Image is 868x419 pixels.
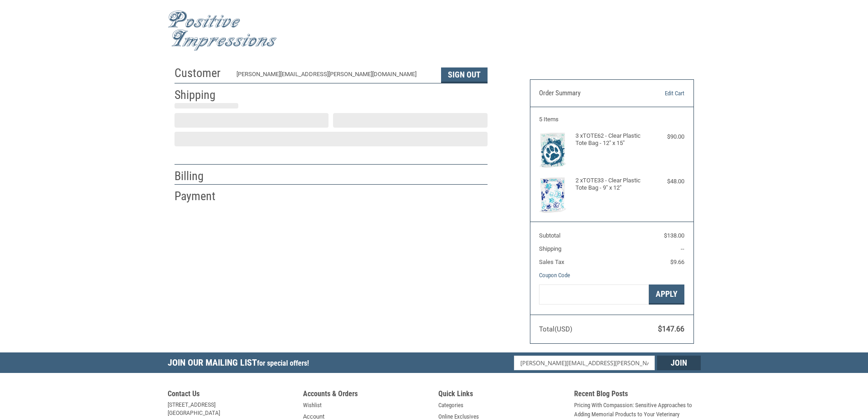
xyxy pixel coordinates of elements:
span: Sales Tax [539,259,564,265]
input: Join [657,356,701,370]
h5: Contact Us [168,389,294,401]
h2: Payment [175,189,228,204]
h2: Billing [175,169,228,184]
a: Edit Cart [638,89,684,98]
h3: Order Summary [539,89,638,98]
h2: Shipping [175,88,228,103]
h3: 5 Items [539,116,684,123]
h5: Join Our Mailing List [168,352,313,376]
h2: Customer [175,66,228,81]
span: $138.00 [664,232,684,239]
div: $90.00 [648,132,684,141]
a: Wishlist [303,401,322,410]
button: Sign Out [441,67,488,83]
span: -- [681,245,684,252]
input: Gift Certificate or Coupon Code [539,285,649,305]
h5: Accounts & Orders [303,389,430,401]
h5: Quick Links [438,389,565,401]
button: Apply [649,285,684,305]
h4: 3 x TOTE62 - Clear Plastic Tote Bag - 12" x 15" [575,132,646,147]
span: $9.66 [670,259,684,265]
h5: Recent Blog Posts [574,389,701,401]
a: Coupon Code [539,272,570,279]
a: Categories [438,401,463,410]
span: Total (USD) [539,325,572,333]
div: $48.00 [648,177,684,186]
span: $147.66 [658,325,684,333]
div: [PERSON_NAME][EMAIL_ADDRESS][PERSON_NAME][DOMAIN_NAME] [236,70,432,83]
span: Shipping [539,245,561,252]
h4: 2 x TOTE33 - Clear Plastic Tote Bag - 9" x 12" [575,177,646,192]
span: Subtotal [539,232,560,239]
span: for special offers! [257,359,309,367]
img: Positive Impressions [168,10,277,51]
input: Email [514,356,655,370]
